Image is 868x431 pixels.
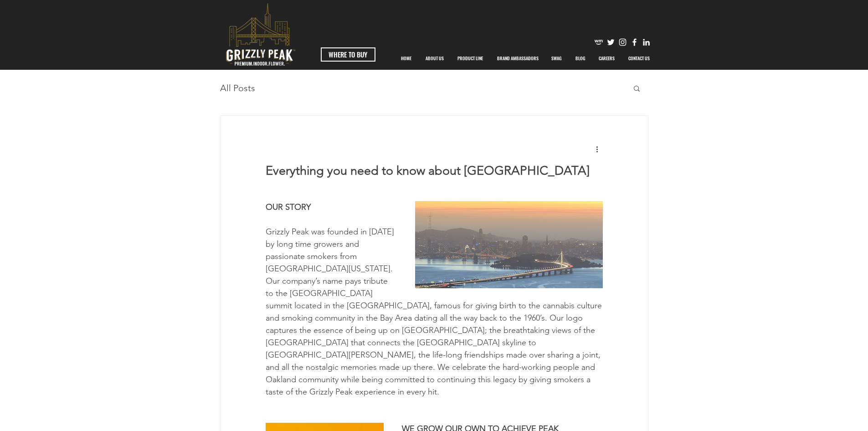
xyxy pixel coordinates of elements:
a: SWAG [544,47,569,70]
nav: Blog [219,70,623,106]
p: BLOG [571,47,590,70]
ul: Social Bar [594,37,651,47]
img: weedmaps [594,37,604,47]
a: CAREERS [592,47,621,70]
p: CONTACT US [624,47,654,70]
a: All Posts [220,82,255,94]
div: BRAND AMBASSADORS [490,47,544,70]
p: CAREERS [594,47,619,70]
svg: premium-indoor-flower [226,3,295,66]
h1: Everything you need to know about [GEOGRAPHIC_DATA] [266,162,603,180]
nav: Site [394,47,657,70]
div: Search [632,84,641,92]
p: BRAND AMBASSADORS [493,47,543,70]
button: More actions [592,143,603,154]
img: Likedin [642,37,651,47]
a: ABOUT US [419,47,451,70]
span: Grizzly Peak was founded in [DATE] by long time growers and passionate smokers from [GEOGRAPHIC_D... [266,227,604,397]
a: WHERE TO BUY [321,47,375,62]
img: Facebook [630,37,639,47]
a: HOME [394,47,419,70]
img: Twitter [606,37,616,47]
span: WHERE TO BUY [329,50,367,59]
a: PRODUCT LINE [451,47,490,70]
a: BLOG [569,47,592,70]
p: ABOUT US [421,47,448,70]
img: ree [415,201,603,288]
a: CONTACT US [621,47,657,70]
p: SWAG [547,47,566,70]
img: Instagram [618,37,627,47]
p: PRODUCT LINE [453,47,488,70]
span: OUR STORY [266,202,311,212]
p: HOME [396,47,416,70]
